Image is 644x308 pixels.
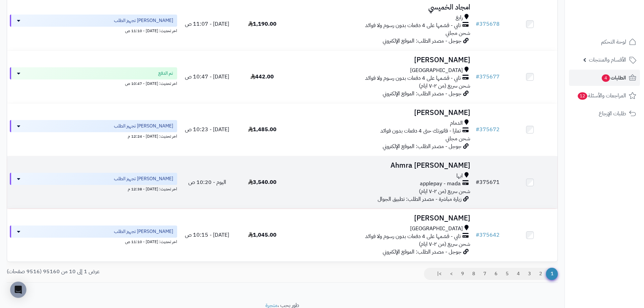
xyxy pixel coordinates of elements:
[10,238,177,245] div: اخر تحديث: [DATE] - 11:10 ص
[476,231,479,239] span: #
[476,73,500,81] a: #375677
[248,20,277,28] span: 1,190.00
[419,82,470,90] span: شحن سريع (من ٢-٧ ايام)
[524,268,535,280] a: 3
[114,17,173,24] span: [PERSON_NAME] تجهيز الطلب
[292,109,470,117] h3: [PERSON_NAME]
[535,268,546,280] a: 2
[292,3,470,11] h3: امجاد الخميسي
[589,55,626,65] span: الأقسام والمنتجات
[569,34,640,50] a: لوحة التحكم
[476,73,479,81] span: #
[10,27,177,34] div: اخر تحديث: [DATE] - 11:10 ص
[251,73,274,81] span: 442.00
[599,109,626,118] span: طلبات الإرجاع
[248,125,277,134] span: 1,485.00
[185,125,229,134] span: [DATE] - 10:23 ص
[383,248,461,256] span: جوجل - مصدر الطلب: الموقع الإلكتروني
[433,268,446,280] a: >|
[419,240,470,248] span: شحن سريع (من ٢-٧ ايام)
[188,178,226,186] span: اليوم - 10:20 ص
[292,56,470,64] h3: [PERSON_NAME]
[476,178,500,186] a: #375671
[446,29,470,37] span: شحن مجاني
[410,225,463,233] span: [GEOGRAPHIC_DATA]
[501,268,513,280] a: 5
[476,20,500,28] a: #375678
[476,20,479,28] span: #
[569,88,640,104] a: المراجعات والأسئلة12
[292,162,470,169] h3: [PERSON_NAME] Ahmra
[468,268,479,280] a: 8
[185,231,229,239] span: [DATE] - 10:15 ص
[479,268,491,280] a: 7
[10,282,26,298] div: Open Intercom Messenger
[476,125,500,134] a: #375672
[248,178,277,186] span: 3,540.00
[456,14,463,22] span: رابغ
[601,37,626,47] span: لوحة التحكم
[380,127,461,135] span: تمارا - فاتورتك حتى 4 دفعات بدون فوائد
[420,180,461,188] span: applepay - mada
[114,175,173,182] span: [PERSON_NAME] تجهيز الطلب
[10,185,177,192] div: اخر تحديث: [DATE] - 12:38 م
[457,268,468,280] a: 9
[365,22,461,29] span: تابي - قسّمها على 4 دفعات بدون رسوم ولا فوائد
[450,119,463,127] span: الدمام
[512,268,524,280] a: 4
[158,70,173,77] span: تم الدفع
[476,231,500,239] a: #375642
[446,135,470,143] span: شحن مجاني
[476,125,479,134] span: #
[365,74,461,82] span: تابي - قسّمها على 4 دفعات بدون رسوم ولا فوائد
[2,268,282,276] div: عرض 1 إلى 10 من 95160 (9516 صفحات)
[602,74,610,82] span: 4
[569,105,640,122] a: طلبات الإرجاع
[10,132,177,139] div: اخر تحديث: [DATE] - 12:24 م
[410,67,463,74] span: [GEOGRAPHIC_DATA]
[601,73,626,82] span: الطلبات
[546,268,558,280] span: 1
[114,123,173,129] span: [PERSON_NAME] تجهيز الطلب
[365,233,461,240] span: تابي - قسّمها على 4 دفعات بدون رسوم ولا فوائد
[490,268,502,280] a: 6
[185,73,229,81] span: [DATE] - 10:47 ص
[383,90,461,98] span: جوجل - مصدر الطلب: الموقع الإلكتروني
[446,268,457,280] a: >
[577,91,626,100] span: المراجعات والأسئلة
[248,231,277,239] span: 1,045.00
[419,187,470,195] span: شحن سريع (من ٢-٧ ايام)
[456,172,463,180] span: ابها
[10,79,177,87] div: اخر تحديث: [DATE] - 10:47 ص
[476,178,479,186] span: #
[383,37,461,45] span: جوجل - مصدر الطلب: الموقع الإلكتروني
[185,20,229,28] span: [DATE] - 11:07 ص
[383,142,461,150] span: جوجل - مصدر الطلب: الموقع الإلكتروني
[578,92,587,100] span: 12
[378,195,461,203] span: زيارة مباشرة - مصدر الطلب: تطبيق الجوال
[292,214,470,222] h3: [PERSON_NAME]
[114,228,173,235] span: [PERSON_NAME] تجهيز الطلب
[569,70,640,86] a: الطلبات4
